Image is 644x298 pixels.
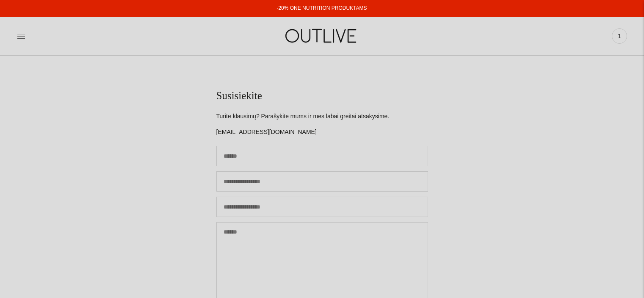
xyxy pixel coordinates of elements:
[216,127,428,137] p: [EMAIL_ADDRESS][DOMAIN_NAME]
[216,111,428,122] p: Turite klausimų? Parašykite mums ir mes labai greitai atsakysime.
[614,30,625,42] span: 1
[269,21,375,50] img: OUTLIVE
[276,5,367,11] a: -20% ONE NUTRITION PRODUKTAMS
[612,27,627,45] a: 1
[216,89,428,103] h1: Susisiekite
